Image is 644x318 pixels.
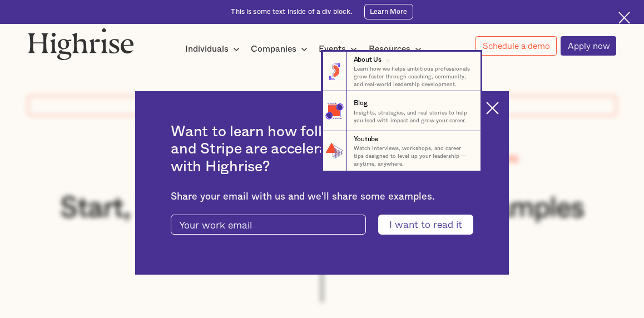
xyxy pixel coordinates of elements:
a: Learn More [364,4,413,19]
div: Individuals [185,42,243,56]
a: About UsLearn how we helps ambitious professionals grow faster through coaching, community, and r... [323,52,481,92]
div: Resources [369,42,410,56]
div: Individuals [185,42,229,56]
div: Youtube [354,135,379,144]
div: Companies [251,42,311,56]
div: Resources [369,42,425,56]
img: Cross icon [618,12,630,23]
div: Share your email with us and we'll share some examples. [171,191,473,202]
a: Schedule a demo [475,36,557,56]
a: YoutubeWatch interviews, workshops, and career tips designed to level up your leadership — anytim... [323,131,481,171]
nav: Resources [4,52,640,171]
p: Learn how we helps ambitious professionals grow faster through coaching, community, and real-worl... [354,65,473,88]
input: Your work email [171,215,366,235]
div: Companies [251,42,296,56]
p: Watch interviews, workshops, and career tips designed to level up your leadership — anytime, anyw... [354,145,473,168]
div: Events [319,42,346,56]
div: About Us [354,55,382,64]
a: Apply now [561,36,617,56]
input: I want to read it [378,215,473,235]
div: Blog [354,98,368,108]
div: Events [319,42,360,56]
div: This is some text inside of a div block. [231,7,352,17]
img: Highrise logo [28,28,134,60]
form: current-ascender-blog-article-modal-form [171,215,473,235]
p: Insights, strategies, and real stories to help you lead with impact and grow your career. [354,109,473,125]
a: BlogInsights, strategies, and real stories to help you lead with impact and grow your career. [323,91,481,131]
